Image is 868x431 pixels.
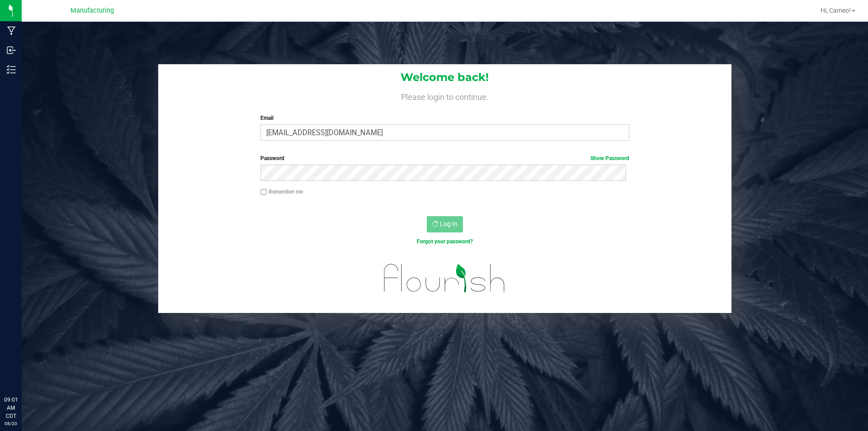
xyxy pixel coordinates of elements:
span: Password [260,155,284,161]
span: Log In [440,220,458,227]
inline-svg: Manufacturing [7,26,16,35]
span: Hi, Cameo! [821,7,851,14]
input: Remember me [260,189,267,195]
h4: Please login to continue. [158,90,731,101]
img: flourish_logo.svg [373,255,516,301]
button: Log In [427,216,463,232]
label: Remember me [260,188,303,196]
p: 08/20 [4,420,18,427]
a: Show Password [590,155,629,161]
inline-svg: Inbound [7,46,16,55]
span: Manufacturing [71,7,114,14]
a: Forgot your password? [417,238,473,245]
p: 09:01 AM CDT [4,396,18,420]
label: Email [260,114,629,122]
inline-svg: Inventory [7,65,16,74]
h1: Welcome back! [158,71,731,83]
